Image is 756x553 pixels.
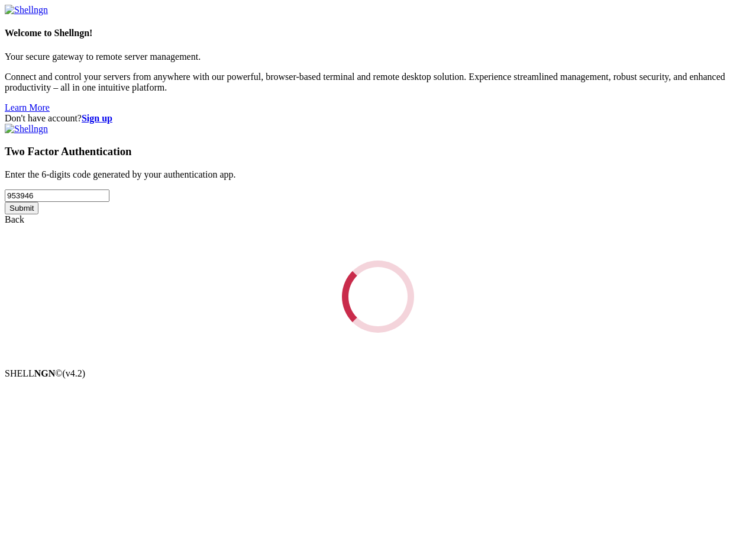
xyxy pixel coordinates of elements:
[5,202,38,214] input: Submit
[5,169,751,180] p: Enter the 6-digits code generated by your authentication app.
[5,189,109,202] input: Two factor code
[5,28,751,38] h4: Welcome to Shellngn!
[34,368,56,378] b: NGN
[5,368,85,378] span: SHELL ©
[333,252,422,341] div: Loading...
[5,102,50,112] a: Learn More
[5,214,24,224] a: Back
[82,113,112,123] a: Sign up
[5,72,751,93] p: Connect and control your servers from anywhere with our powerful, browser-based terminal and remo...
[5,145,751,158] h3: Two Factor Authentication
[5,124,48,134] img: Shellngn
[5,52,751,62] p: Your secure gateway to remote server management.
[5,113,751,124] div: Don't have account?
[63,368,86,378] span: 4.2.0
[5,5,48,15] img: Shellngn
